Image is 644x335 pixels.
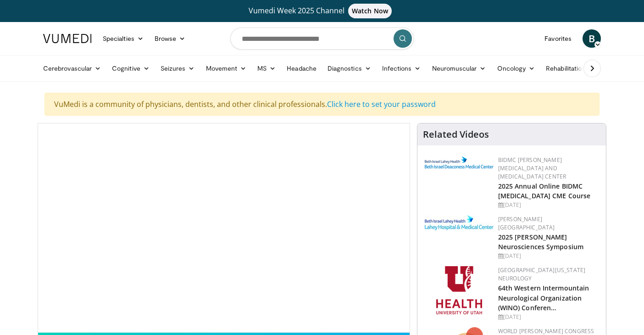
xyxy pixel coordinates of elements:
a: Cerebrovascular [38,59,106,78]
div: [DATE] [498,252,599,260]
img: e7977282-282c-4444-820d-7cc2733560fd.jpg.150x105_q85_autocrop_double_scale_upscale_version-0.2.jpg [425,215,494,230]
span: Vumedi Week 2025 Channel [249,6,395,16]
a: MS [252,59,281,78]
img: f6362829-b0a3-407d-a044-59546adfd345.png.150x105_q85_autocrop_double_scale_upscale_version-0.2.png [436,266,482,314]
a: Favorites [539,29,577,48]
video-js: Video Player [38,123,410,333]
a: Headache [281,59,322,78]
a: 2025 Annual Online BIDMC [MEDICAL_DATA] CME Course [498,182,591,200]
a: Rehabilitation [540,59,591,78]
a: Diagnostics [322,59,377,78]
a: Neuromuscular [427,59,492,78]
a: Click here to set your password [327,99,436,109]
a: Cognitive [106,59,155,78]
a: 64th Western Intermountain Neurological Organization (WINO) Conferen… [498,284,589,312]
a: Specialties [97,29,149,48]
a: [PERSON_NAME][GEOGRAPHIC_DATA] [498,215,555,231]
h4: Related Videos [423,129,489,140]
span: Watch Now [348,4,392,18]
a: Oncology [492,59,541,78]
a: Seizures [155,59,200,78]
input: Search topics, interventions [230,28,414,50]
a: [GEOGRAPHIC_DATA][US_STATE] Neurology [498,266,586,282]
a: World [PERSON_NAME] Congress [498,327,594,335]
div: [DATE] [498,313,599,321]
div: VuMedi is a community of physicians, dentists, and other clinical professionals. [44,93,600,116]
a: 2025 [PERSON_NAME] Neurosciences Symposium [498,233,583,251]
a: Movement [200,59,252,78]
a: Infections [377,59,427,78]
img: c96b19ec-a48b-46a9-9095-935f19585444.png.150x105_q85_autocrop_double_scale_upscale_version-0.2.png [425,156,494,168]
a: B [583,29,601,48]
img: VuMedi Logo [43,34,92,43]
a: Browse [149,29,191,48]
a: Vumedi Week 2025 ChannelWatch Now [44,4,600,18]
div: [DATE] [498,201,599,209]
a: BIDMC [PERSON_NAME][MEDICAL_DATA] and [MEDICAL_DATA] Center [498,156,566,180]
